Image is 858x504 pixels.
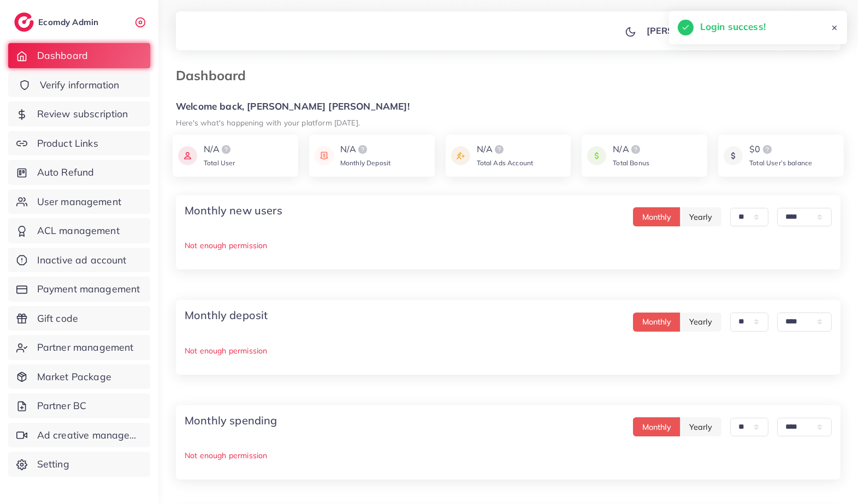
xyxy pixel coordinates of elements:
[356,143,369,156] img: logo
[204,143,235,156] div: N/A
[37,428,142,442] span: Ad creative management
[37,282,140,296] span: Payment management
[220,143,233,156] img: logo
[14,13,101,32] a: logoEcomdy Admin
[38,17,101,27] h2: Ecomdy Admin
[204,159,235,167] span: Total User
[37,49,88,63] span: Dashboard
[700,20,766,34] h5: Login success!
[178,143,197,169] img: icon payment
[37,370,111,384] span: Market Package
[185,309,268,322] h4: Monthly deposit
[37,311,78,326] span: Gift code
[37,224,120,238] span: ACL management
[8,364,150,389] a: Market Package
[340,143,390,156] div: N/A
[749,159,812,167] span: Total User’s balance
[185,449,832,462] p: Not enough permission
[633,313,681,332] button: Monthly
[8,218,150,243] a: ACL management
[37,136,98,151] span: Product Links
[37,165,94,179] span: Auto Refund
[724,143,743,169] img: icon payment
[14,13,34,32] img: logo
[176,101,841,112] h5: Welcome back, [PERSON_NAME] [PERSON_NAME]!
[451,143,470,169] img: icon payment
[587,143,606,169] img: icon payment
[613,159,649,167] span: Total Bonus
[37,107,128,121] span: Review subscription
[477,159,534,167] span: Total Ads Account
[680,313,721,332] button: Yearly
[8,101,150,127] a: Review subscription
[185,414,277,427] h4: Monthly spending
[185,344,832,357] p: Not enough permission
[8,43,150,68] a: Dashboard
[8,452,150,477] a: Setting
[185,204,282,217] h4: Monthly new users
[8,73,150,98] a: Verify information
[8,131,150,156] a: Product Links
[680,417,721,436] button: Yearly
[641,20,832,41] a: [PERSON_NAME] [PERSON_NAME]avatar
[8,277,150,302] a: Payment management
[8,248,150,273] a: Inactive ad account
[477,143,534,156] div: N/A
[8,189,150,214] a: User management
[633,417,681,436] button: Monthly
[185,239,832,252] p: Not enough permission
[315,143,334,169] img: icon payment
[647,24,798,37] p: [PERSON_NAME] [PERSON_NAME]
[761,143,774,156] img: logo
[37,253,127,267] span: Inactive ad account
[633,207,681,226] button: Monthly
[40,78,120,92] span: Verify information
[8,335,150,360] a: Partner management
[680,207,721,226] button: Yearly
[176,68,255,83] h3: Dashboard
[629,143,642,156] img: logo
[493,143,506,156] img: logo
[8,306,150,331] a: Gift code
[8,423,150,448] a: Ad creative management
[749,143,812,156] div: $0
[37,195,121,209] span: User management
[8,160,150,185] a: Auto Refund
[340,159,390,167] span: Monthly Deposit
[37,457,69,471] span: Setting
[37,399,87,413] span: Partner BC
[8,393,150,418] a: Partner BC
[613,143,649,156] div: N/A
[176,118,360,127] small: Here's what's happening with your platform [DATE].
[37,340,134,355] span: Partner management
